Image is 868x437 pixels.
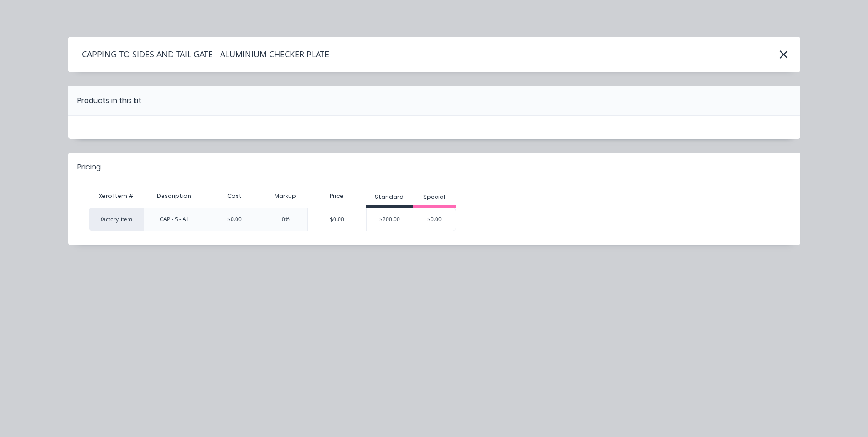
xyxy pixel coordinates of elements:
[68,46,329,63] h4: CAPPING TO SIDES AND TAIL GATE - ALUMINIUM CHECKER PLATE
[77,162,101,173] div: Pricing
[423,193,445,201] div: Special
[77,95,141,106] div: Products in this kit
[89,208,144,231] div: factory_item
[264,208,307,231] div: 0%
[205,187,264,205] div: Cost
[367,208,413,231] div: $200.00
[89,187,144,205] div: Xero Item #
[308,208,366,231] div: $0.00
[264,187,307,205] div: Markup
[150,185,199,208] div: Description
[375,193,404,201] div: Standard
[307,187,366,205] div: Price
[413,208,456,231] div: $0.00
[205,208,264,231] div: $0.00
[160,215,189,224] div: CAP - S - AL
